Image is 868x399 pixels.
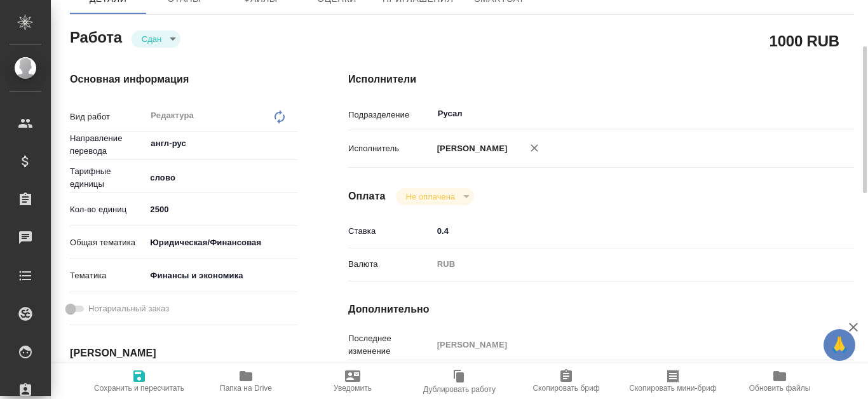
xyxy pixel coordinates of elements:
[70,269,146,282] p: Тематика
[94,384,184,393] span: Сохранить и пересчитать
[70,72,297,87] h4: Основная информация
[70,132,146,158] p: Направление перевода
[402,191,459,202] button: Не оплачена
[520,134,548,162] button: Удалить исполнителя
[70,236,146,249] p: Общая тематика
[433,142,508,155] p: [PERSON_NAME]
[629,384,716,393] span: Скопировать мини-бриф
[334,384,372,393] span: Уведомить
[348,258,433,271] p: Валюта
[290,142,293,145] button: Open
[86,363,193,399] button: Сохранить и пересчитать
[749,384,811,393] span: Обновить файлы
[433,222,812,240] input: ✎ Введи что-нибудь
[726,363,833,399] button: Обновить файлы
[70,25,122,48] h2: Работа
[146,200,297,219] input: ✎ Введи что-нибудь
[620,363,726,399] button: Скопировать мини-бриф
[220,384,272,393] span: Папка на Drive
[348,225,433,238] p: Ставка
[423,385,496,394] span: Дублировать работу
[805,112,808,115] button: Open
[146,232,297,254] div: Юридическая/Финансовая
[70,203,146,216] p: Кол-во единиц
[348,302,854,317] h4: Дополнительно
[146,167,297,189] div: слово
[433,254,812,275] div: RUB
[88,302,169,315] span: Нотариальный заказ
[70,111,146,123] p: Вид работ
[138,34,165,44] button: Сдан
[770,30,839,51] h2: 1000 RUB
[433,335,812,354] input: Пустое поле
[299,363,406,399] button: Уведомить
[348,332,433,358] p: Последнее изменение
[132,30,180,48] div: Сдан
[532,384,599,393] span: Скопировать бриф
[146,265,297,287] div: Финансы и экономика
[406,363,513,399] button: Дублировать работу
[396,188,474,205] div: Сдан
[824,329,855,361] button: 🙏
[70,165,146,191] p: Тарифные единицы
[829,332,850,358] span: 🙏
[348,109,433,121] p: Подразделение
[513,363,620,399] button: Скопировать бриф
[348,142,433,155] p: Исполнитель
[193,363,299,399] button: Папка на Drive
[348,189,386,204] h4: Оплата
[70,346,297,361] h4: [PERSON_NAME]
[348,72,854,87] h4: Исполнители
